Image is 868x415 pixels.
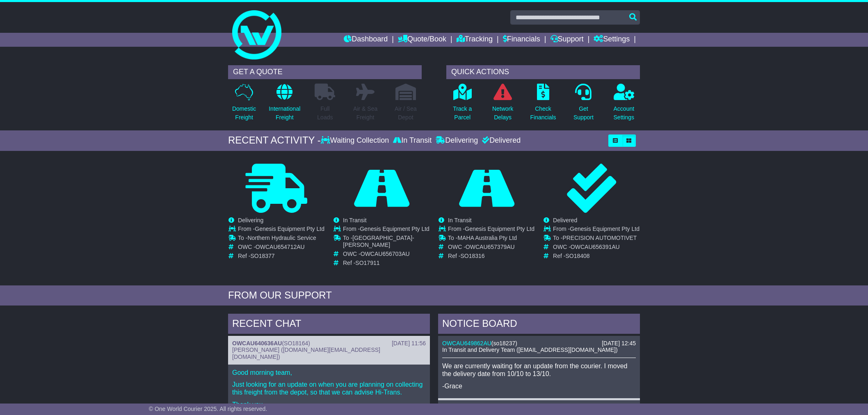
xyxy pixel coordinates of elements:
td: Ref - [238,253,324,260]
div: ( ) [232,340,426,347]
td: From - [553,226,640,235]
td: OWC - [343,251,429,260]
p: -Grace [442,382,636,390]
span: SO17911 [355,260,379,266]
span: [PERSON_NAME] ([DOMAIN_NAME][EMAIL_ADDRESS][DOMAIN_NAME]) [232,347,380,360]
a: Settings [594,33,630,47]
span: SO18377 [250,253,274,259]
td: OWC - [238,244,324,253]
p: Get Support [573,105,594,122]
a: Support [550,33,584,47]
span: Genesis Equipment Pty Ltd [360,226,429,232]
a: NetworkDelays [492,83,514,126]
a: AccountSettings [613,83,635,126]
a: DomesticFreight [232,83,256,126]
a: OWCAU649862AU [442,340,491,347]
span: Delivering [238,217,263,223]
p: Network Delays [492,105,513,122]
a: Dashboard [344,33,388,47]
span: MAHA Australia Pty Ltd [457,235,517,241]
td: OWC - [553,244,640,253]
p: Track a Parcel [453,105,472,122]
span: SO18408 [565,253,589,259]
span: PRECISION AUTOMOTIVET [562,235,637,241]
td: Ref - [448,253,535,260]
span: In Transit [448,217,472,223]
div: RECENT CHAT [228,314,430,336]
div: ( ) [442,340,636,347]
td: Ref - [553,253,640,260]
p: Thank you, [232,401,426,408]
span: Genesis Equipment Pty Ltd [255,226,324,232]
span: Genesis Equipment Pty Ltd [465,226,535,232]
td: To - [343,235,429,251]
a: Financials [503,33,540,47]
td: To - [448,235,535,244]
p: We are currently waiting for an update from the courier. I moved the delivery date from 10/10 to ... [442,362,636,378]
div: [DATE] 12:45 [602,340,636,347]
a: Track aParcel [452,83,472,126]
span: Delivered [553,217,577,223]
p: Just looking for an update on when you are planning on collecting this freight from the depot, so... [232,381,426,396]
div: In Transit [391,136,434,145]
p: Check Financials [530,105,556,122]
p: Air / Sea Depot [395,105,417,122]
div: Delivering [434,136,480,145]
div: FROM OUR SUPPORT [228,290,640,301]
span: In Transit and Delivery Team ([EMAIL_ADDRESS][DOMAIN_NAME]) [442,347,618,353]
td: From - [238,226,324,235]
p: Air & Sea Freight [353,105,377,122]
span: © One World Courier 2025. All rights reserved. [149,406,267,412]
span: SO18316 [460,253,484,259]
p: International Freight [269,105,300,122]
td: From - [343,226,429,235]
div: Waiting Collection [321,136,391,145]
p: Account Settings [614,105,635,122]
div: [DATE] 11:56 [392,340,426,347]
a: CheckFinancials [530,83,557,126]
p: Good morning team, [232,369,426,376]
span: OWCAU656391AU [571,244,620,250]
a: Tracking [457,33,493,47]
a: Quote/Book [398,33,446,47]
span: Genesis Equipment Pty Ltd [570,226,640,232]
span: so18237 [493,340,516,347]
td: From - [448,226,535,235]
span: OWCAU654712AU [256,244,305,250]
a: GetSupport [573,83,594,126]
p: Full Loads [315,105,335,122]
span: In Transit [343,217,367,223]
a: OWCAU640636AU [232,340,282,347]
div: GET A QUOTE [228,65,422,79]
span: OWCAU656703AU [361,251,410,257]
span: OWCAU657379AU [466,244,515,250]
span: SO18164 [284,340,308,347]
td: To - [238,235,324,244]
td: Ref - [343,260,429,267]
div: NOTICE BOARD [438,314,640,336]
p: Domestic Freight [232,105,256,122]
div: QUICK ACTIONS [446,65,640,79]
div: RECENT ACTIVITY - [228,135,321,146]
div: Delivered [480,136,521,145]
a: InternationalFreight [268,83,301,126]
span: [GEOGRAPHIC_DATA]-[PERSON_NAME] [343,235,414,248]
span: Northern Hydraulic Service [247,235,316,241]
td: To - [553,235,640,244]
td: OWC - [448,244,535,253]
